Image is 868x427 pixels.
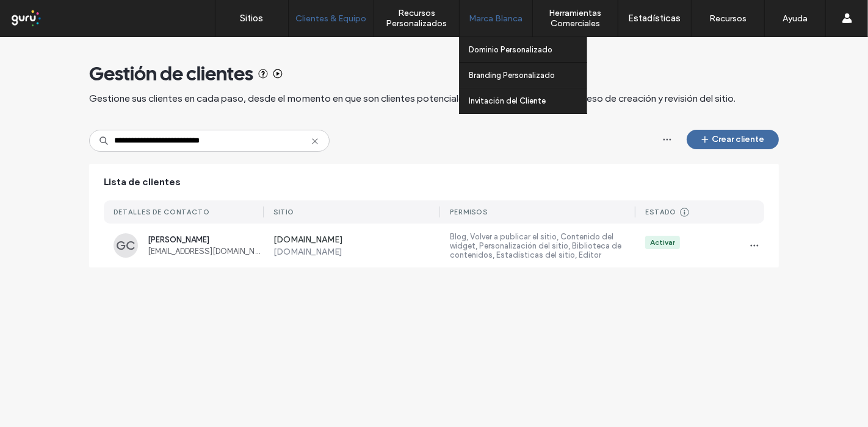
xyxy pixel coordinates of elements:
[273,235,441,247] label: [DOMAIN_NAME]
[241,13,264,24] label: Sitios
[374,8,459,29] label: Recursos Personalizados
[783,13,808,24] label: Ayuda
[533,8,618,29] label: Herramientas Comerciales
[148,235,264,244] span: [PERSON_NAME]
[469,63,587,88] a: Branding Personalizado
[273,208,294,216] div: Sitio
[26,9,60,19] span: Ayuda
[104,175,181,189] span: Lista de clientes
[645,208,676,216] div: Estado
[450,232,635,259] label: Blog, Volver a publicar el sitio, Contenido del widget, Personalización del sitio, Biblioteca de ...
[296,13,367,24] label: Clientes & Equipo
[104,224,764,267] a: GC[PERSON_NAME][EMAIL_ADDRESS][DOMAIN_NAME][DOMAIN_NAME][DOMAIN_NAME]Blog, Volver a publicar el s...
[89,92,736,105] span: Gestione sus clientes en cada paso, desde el momento en que son clientes potenciales y a lo largo...
[469,37,587,62] a: Dominio Personalizado
[450,208,488,216] div: Permisos
[709,13,747,24] label: Recursos
[89,62,253,86] span: Gestión de clientes
[469,45,552,54] label: Dominio Personalizado
[469,88,587,113] a: Invitación del Cliente
[687,130,779,149] button: Crear cliente
[114,233,138,258] div: GC
[629,13,681,24] label: Estadísticas
[148,247,264,256] span: [EMAIL_ADDRESS][DOMAIN_NAME]
[273,247,441,257] label: [DOMAIN_NAME]
[469,13,523,24] label: Marca Blanca
[469,96,546,105] label: Invitación del Cliente
[114,208,210,216] div: DETALLES DE CONTACTO
[469,71,555,80] label: Branding Personalizado
[650,237,675,248] div: Activar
